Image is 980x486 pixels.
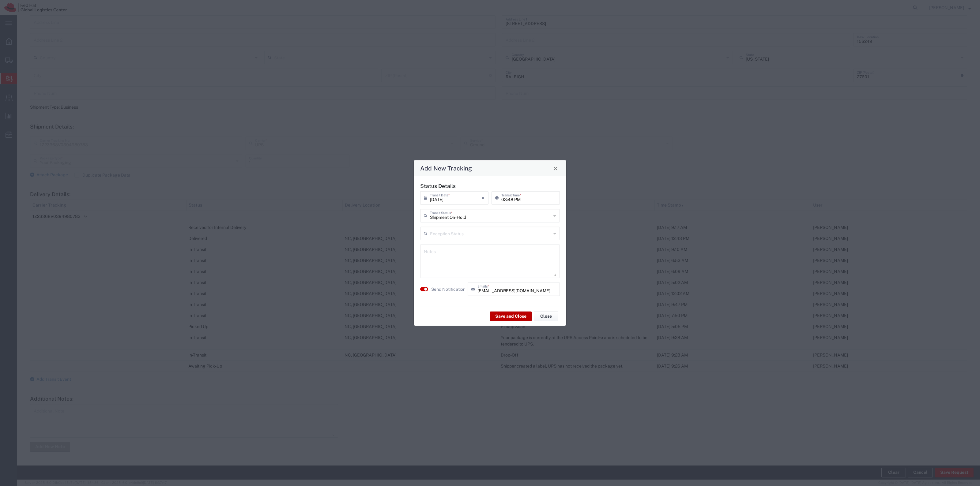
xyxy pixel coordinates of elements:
[551,164,560,173] button: Close
[431,286,466,292] label: Send Notification
[490,311,532,321] button: Save and Close
[534,311,558,321] button: Close
[481,193,485,203] i: ×
[420,183,560,189] h5: Status Details
[431,286,465,292] agx-label: Send Notification
[420,164,472,173] h4: Add New Tracking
